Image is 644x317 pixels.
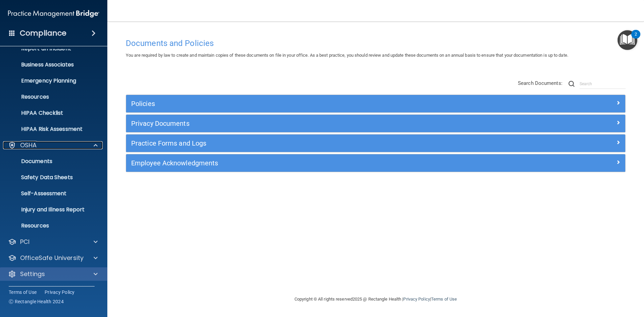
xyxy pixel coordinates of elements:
a: Policies [131,98,620,109]
p: Emergency Planning [4,77,96,84]
input: Search [580,79,626,89]
a: Privacy Policy [45,289,75,296]
a: Privacy Policy [403,297,430,302]
img: ic-search.3b580494.png [569,81,575,87]
p: Business Associates [4,61,96,68]
p: Injury and Illness Report [4,206,96,213]
p: Resources [4,222,96,229]
h5: Employee Acknowledgments [131,159,495,167]
h5: Practice Forms and Logs [131,140,495,147]
a: Terms of Use [431,297,457,302]
img: PMB logo [8,7,99,20]
p: Safety Data Sheets [4,174,96,181]
a: Terms of Use [9,289,37,296]
p: PCI [20,238,30,246]
a: Settings [8,270,98,278]
p: Documents [4,158,96,165]
p: HIPAA Checklist [4,110,96,116]
p: Report an Incident [4,45,96,52]
h4: Documents and Policies [126,39,626,48]
h5: Privacy Documents [131,120,495,127]
a: OfficeSafe University [8,254,98,262]
a: Employee Acknowledgments [131,158,620,168]
span: Search Documents: [518,80,562,86]
p: HIPAA Risk Assessment [4,126,96,133]
span: Ⓒ Rectangle Health 2024 [9,298,64,305]
a: Practice Forms and Logs [131,138,620,149]
h5: Policies [131,100,495,107]
button: Open Resource Center, 2 new notifications [618,30,637,50]
div: 2 [635,34,637,43]
span: You are required by law to create and maintain copies of these documents on file in your office. ... [126,53,568,58]
p: OfficeSafe University [20,254,84,262]
p: Self-Assessment [4,190,96,197]
a: Privacy Documents [131,118,620,129]
a: OSHA [8,141,98,149]
p: Resources [4,94,96,100]
p: OSHA [20,141,37,149]
a: PCI [8,238,98,246]
p: Settings [20,270,45,278]
h4: Compliance [20,29,66,38]
div: Copyright © All rights reserved 2025 @ Rectangle Health | | [253,288,498,310]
